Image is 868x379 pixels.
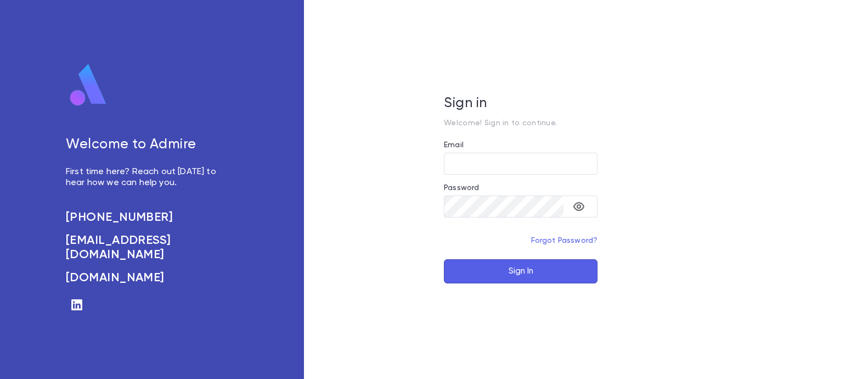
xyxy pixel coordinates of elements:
[66,233,228,262] a: [EMAIL_ADDRESS][DOMAIN_NAME]
[66,210,228,225] a: [PHONE_NUMBER]
[444,119,598,127] p: Welcome! Sign in to continue.
[66,137,228,153] h5: Welcome to Admire
[66,166,228,188] p: First time here? Reach out [DATE] to hear how we can help you.
[531,237,598,244] a: Forgot Password?
[444,183,479,192] label: Password
[444,259,598,283] button: Sign In
[66,63,111,107] img: logo
[66,271,228,285] a: [DOMAIN_NAME]
[568,196,590,218] button: toggle password visibility
[444,141,464,149] label: Email
[444,96,598,112] h5: Sign in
